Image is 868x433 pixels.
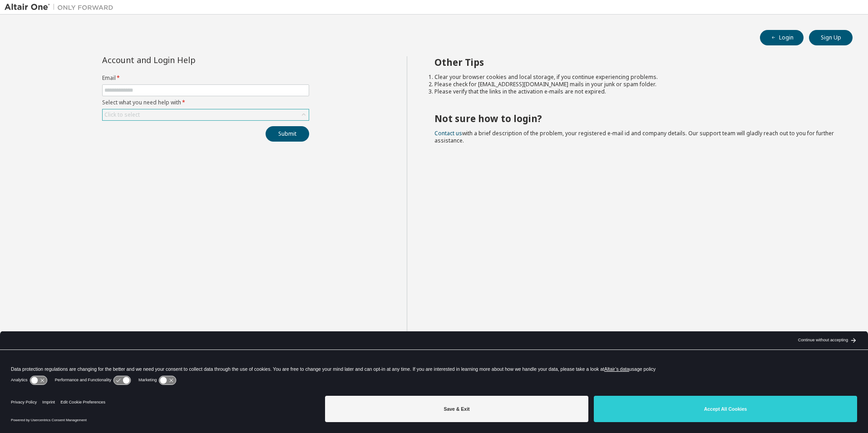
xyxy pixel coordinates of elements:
[809,30,853,45] button: Sign Up
[103,109,309,120] div: Click to select
[760,30,804,45] button: Login
[434,81,837,88] li: Please check for [EMAIL_ADDRESS][DOMAIN_NAME] mails in your junk or spam folder.
[434,113,837,124] h2: Not sure how to login?
[102,99,309,106] label: Select what you need help with
[266,126,309,142] button: Submit
[434,56,837,68] h2: Other Tips
[434,74,837,81] li: Clear your browser cookies and local storage, if you continue experiencing problems.
[434,129,834,144] span: with a brief description of the problem, your registered e-mail id and company details. Our suppo...
[5,3,118,12] img: Altair One
[434,129,462,137] a: Contact us
[104,111,140,118] div: Click to select
[102,56,268,64] div: Account and Login Help
[434,88,837,95] li: Please verify that the links in the activation e-mails are not expired.
[102,74,309,82] label: Email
